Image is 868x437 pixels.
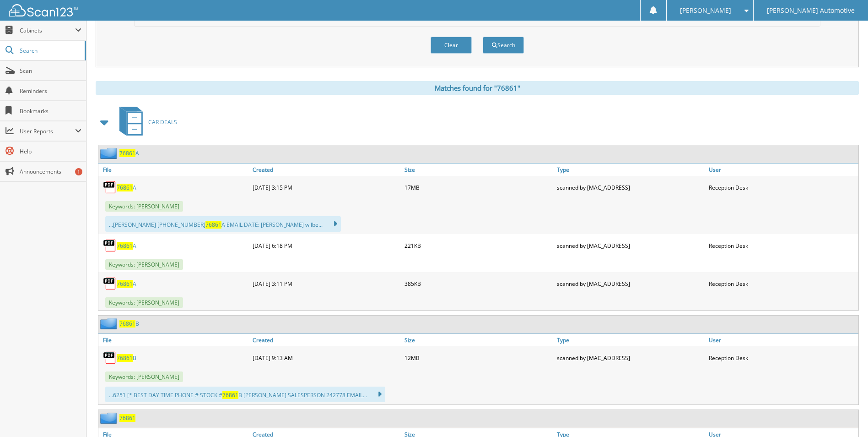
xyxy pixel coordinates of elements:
[117,280,133,288] span: 76861
[205,221,221,229] span: 76861
[100,412,119,424] img: folder2.png
[250,349,402,367] div: [DATE] 9:13 AM
[555,334,706,346] a: Type
[402,178,554,197] div: 17MB
[105,259,183,270] span: Keywords: [PERSON_NAME]
[706,274,858,293] div: Reception Desk
[767,8,855,13] span: [PERSON_NAME] Automotive
[119,149,139,157] a: 76861A
[555,274,706,293] div: scanned by [MAC_ADDRESS]
[100,147,119,159] img: folder2.png
[250,334,402,346] a: Created
[105,216,341,232] div: ...[PERSON_NAME] [PHONE_NUMBER] A EMAIL DATE: [PERSON_NAME] wilbe...
[20,27,75,34] span: Cabinets
[75,168,82,175] div: 1
[98,334,250,346] a: File
[680,8,731,13] span: [PERSON_NAME]
[250,236,402,255] div: [DATE] 6:18 PM
[96,81,859,95] div: Matches found for "76861"
[706,349,858,367] div: Reception Desk
[250,164,402,176] a: Created
[555,236,706,255] div: scanned by [MAC_ADDRESS]
[250,274,402,293] div: [DATE] 3:11 PM
[114,104,177,140] a: CAR DEALS
[117,242,133,250] span: 76861
[103,277,117,290] img: PDF.png
[119,149,135,157] span: 76861
[250,178,402,197] div: [DATE] 3:15 PM
[706,334,858,346] a: User
[117,184,133,191] span: 76861
[117,242,136,250] a: 76861A
[20,67,81,75] span: Scan
[431,37,472,54] button: Clear
[117,280,136,288] a: 76861A
[706,164,858,176] a: User
[222,391,238,399] span: 76861
[105,371,183,382] span: Keywords: [PERSON_NAME]
[555,178,706,197] div: scanned by [MAC_ADDRESS]
[105,387,385,402] div: ...6251 [* BEST DAY TIME PHONE # STOCK # B [PERSON_NAME] SALESPERSON 242778 EMAIL...
[20,87,81,95] span: Reminders
[105,297,183,308] span: Keywords: [PERSON_NAME]
[98,164,250,176] a: File
[117,354,133,362] span: 76861
[105,201,183,212] span: Keywords: [PERSON_NAME]
[9,4,78,16] img: scan123-logo-white.svg
[20,147,81,155] span: Help
[100,318,119,329] img: folder2.png
[483,37,524,54] button: Search
[20,107,81,115] span: Bookmarks
[119,414,135,422] a: 76861
[402,349,554,367] div: 12MB
[555,164,706,176] a: Type
[706,178,858,197] div: Reception Desk
[117,184,136,191] a: 76861A
[402,274,554,293] div: 385KB
[119,320,139,328] a: 76861B
[20,168,81,175] span: Announcements
[402,334,554,346] a: Size
[20,47,80,55] span: Search
[402,164,554,176] a: Size
[117,354,136,362] a: 76861B
[20,127,75,135] span: User Reports
[119,320,135,328] span: 76861
[402,236,554,255] div: 221KB
[103,351,117,365] img: PDF.png
[103,180,117,194] img: PDF.png
[706,236,858,255] div: Reception Desk
[103,239,117,252] img: PDF.png
[148,118,177,126] span: CAR DEALS
[822,393,868,437] iframe: Chat Widget
[555,349,706,367] div: scanned by [MAC_ADDRESS]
